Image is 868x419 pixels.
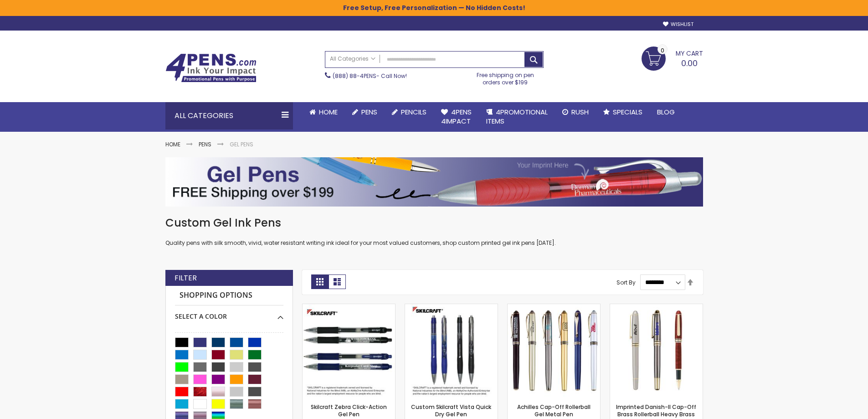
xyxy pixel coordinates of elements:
span: 4PROMOTIONAL ITEMS [486,107,548,126]
span: Specials [613,107,642,117]
strong: Shopping Options [175,286,283,305]
a: Custom Skilcraft Vista Quick Dry Gel Pen [405,304,498,311]
span: Home [319,107,338,117]
a: Imprinted Danish-II Cap-Off Brass Rollerball Heavy Brass Pen with Gold Accents [610,304,703,311]
a: Skilcraft Zebra Click-Action Gel Pen [311,403,387,418]
a: 4PROMOTIONALITEMS [479,102,555,132]
span: Rush [571,107,589,117]
a: Custom Skilcraft Vista Quick Dry Gel Pen [411,403,491,418]
strong: Filter [175,273,197,283]
img: Gel Pens [165,157,703,207]
div: Quality pens with silk smooth, vivid, water resistant writing ink ideal for your most valued cust... [165,216,703,247]
label: Sort By [616,278,636,286]
span: Blog [657,107,675,117]
a: Pens [199,140,211,148]
a: Pencils [385,102,434,122]
a: (888) 88-4PENS [333,72,376,80]
a: Blog [650,102,682,122]
a: Rush [555,102,596,122]
a: Home [302,102,345,122]
a: Achilles Cap-Off Rollerball Gel Metal Pen [508,304,600,311]
img: Skilcraft Zebra Click-Action Gel Pen [303,304,395,397]
div: Free shipping on pen orders over $199 [467,68,544,86]
a: Specials [596,102,650,122]
img: Custom Skilcraft Vista Quick Dry Gel Pen [405,304,498,397]
strong: Gel Pens [230,140,253,148]
span: 4Pens 4impact [441,107,472,126]
span: 0 [661,46,664,55]
div: All Categories [165,102,293,129]
a: 4Pens4impact [434,102,479,132]
a: Home [165,140,180,148]
a: Skilcraft Zebra Click-Action Gel Pen [303,304,395,311]
span: Pens [361,107,377,117]
a: Pens [345,102,385,122]
span: 0.00 [681,57,698,69]
span: All Categories [330,55,375,62]
img: Imprinted Danish-II Cap-Off Brass Rollerball Heavy Brass Pen with Gold Accents [610,304,703,397]
strong: Grid [311,274,329,289]
div: Select A Color [175,305,283,321]
img: 4Pens Custom Pens and Promotional Products [165,53,257,83]
span: Pencils [401,107,426,117]
a: 0.00 0 [642,47,703,69]
img: Achilles Cap-Off Rollerball Gel Metal Pen [508,304,600,397]
a: Wishlist [663,21,693,28]
h1: Custom Gel Ink Pens [165,216,703,230]
span: - Call Now! [333,72,407,80]
a: Achilles Cap-Off Rollerball Gel Metal Pen [517,403,591,418]
a: All Categories [325,52,380,67]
